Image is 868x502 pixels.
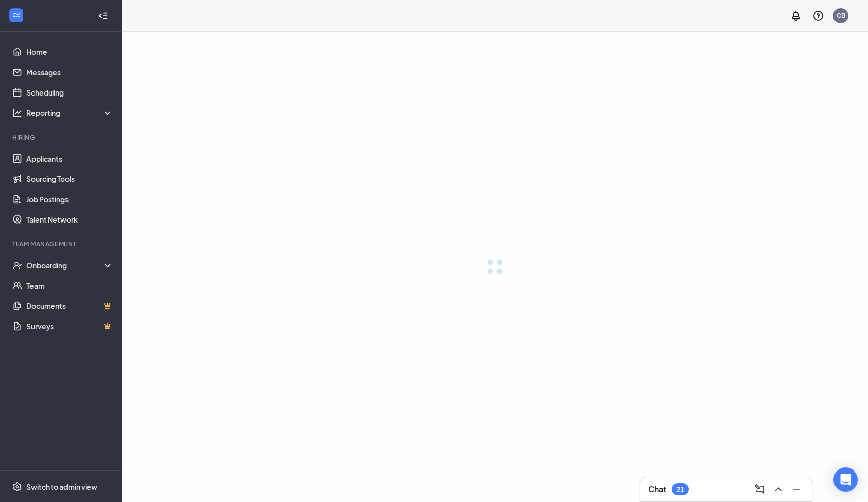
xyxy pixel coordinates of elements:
svg: Notifications [790,10,802,22]
div: Switch to admin view [26,482,97,492]
button: Minimize [787,481,804,497]
a: Sourcing Tools [26,169,113,189]
svg: UserCheck [12,260,22,270]
a: Scheduling [26,82,113,103]
h3: Chat [648,484,666,495]
a: Job Postings [26,189,113,209]
div: 21 [676,485,684,494]
svg: QuestionInfo [812,10,824,22]
div: Hiring [12,133,111,142]
div: Reporting [26,108,114,118]
a: SurveysCrown [26,316,113,336]
a: DocumentsCrown [26,296,113,316]
a: Messages [26,62,113,82]
a: Applicants [26,148,113,169]
div: Onboarding [26,260,114,270]
button: ComposeMessage [751,481,767,497]
svg: ComposeMessage [754,483,766,495]
div: Open Intercom Messenger [833,467,858,492]
svg: Minimize [790,483,803,495]
svg: Collapse [98,11,108,21]
a: Talent Network [26,209,113,230]
svg: Analysis [12,108,22,118]
div: Team Management [12,240,111,248]
div: CB [837,11,845,20]
a: Home [26,42,113,62]
svg: Settings [12,482,22,492]
svg: WorkstreamLogo [11,10,21,20]
a: Team [26,275,113,296]
button: ChevronUp [769,481,785,497]
svg: ChevronUp [772,483,784,495]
